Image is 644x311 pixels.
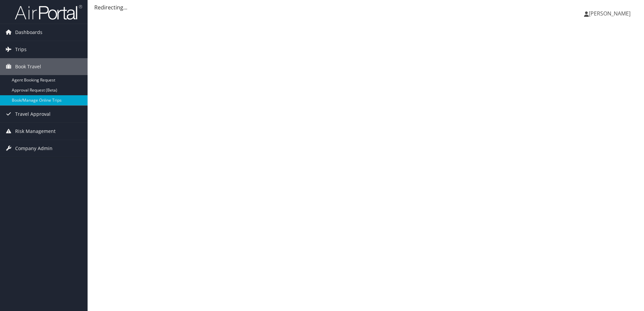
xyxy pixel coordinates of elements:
[94,3,637,11] div: Redirecting...
[15,4,82,20] img: airportal-logo.png
[15,106,51,123] span: Travel Approval
[589,10,631,17] span: [PERSON_NAME]
[15,41,27,58] span: Trips
[15,140,53,157] span: Company Admin
[15,123,56,140] span: Risk Management
[15,58,41,75] span: Book Travel
[15,24,42,41] span: Dashboards
[584,3,637,24] a: [PERSON_NAME]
